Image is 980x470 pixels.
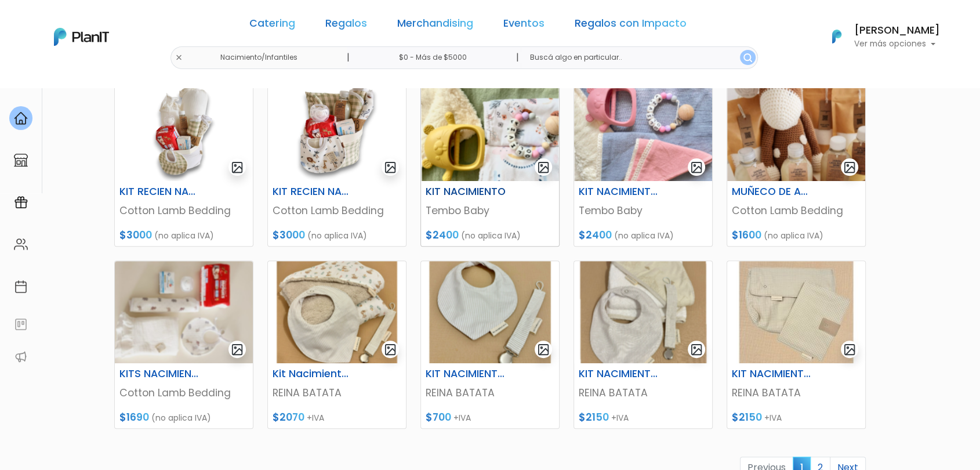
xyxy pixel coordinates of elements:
img: gallery-light [537,343,550,356]
span: (no aplica IVA) [764,230,823,241]
a: gallery-light KIT NACIMIENTO Tembo Baby $2400 (no aplica IVA) [420,78,560,247]
img: thumb_2000___2000-Photoroom__57_.png [268,261,406,363]
p: Cotton Lamb Bedding [119,385,248,400]
img: close-6986928ebcb1d6c9903e3b54e860dbc4d054630f23adef3a32610726dff6a82b.svg [175,54,183,62]
a: gallery-light KIT NACIMIENTO 2 Tembo Baby $2400 (no aplica IVA) [574,78,713,247]
p: Ver más opciones [854,40,940,48]
img: partners-52edf745621dab592f3b2c58e3bca9d71375a7ef29c3b500c9f145b62cc070d4.svg [14,350,28,364]
a: gallery-light KIT NACIMIENTO 4 REINA BATATA $2150 +IVA [727,261,866,429]
span: $2400 [426,228,459,242]
h6: KIT NACIMIENTO 2 [419,368,514,380]
span: +IVA [764,412,782,424]
h6: KIT NACIMIENTO [419,186,514,198]
a: gallery-light KIT NACIMIENTO 3 REINA BATATA $2150 +IVA [574,261,713,429]
img: gallery-light [690,343,703,356]
img: thumb_Captura_de_pantalla_2025-09-02_170641.png [421,79,559,181]
a: Regalos [325,19,367,32]
span: (no aplica IVA) [154,230,214,241]
span: +IVA [307,412,324,424]
a: Catering [249,19,295,32]
p: Tembo Baby [426,203,554,218]
img: thumb_2000___2000-Photoroom_-_2025-06-03T180744.568.jpg [727,261,865,363]
img: search_button-432b6d5273f82d61273b3651a40e1bd1b912527efae98b1b7a1b2c0702e16a8d.svg [743,53,752,62]
span: (no aplica IVA) [461,230,521,241]
img: thumb_2000___2000-Photoroom__59_.png [421,261,559,363]
p: REINA BATATA [579,385,707,400]
img: thumb_Captura_de_pantalla_2025-09-02_171627.png [574,79,712,181]
button: PlanIt Logo [PERSON_NAME] Ver más opciones [817,21,940,52]
img: gallery-light [384,343,397,356]
span: +IVA [453,412,471,424]
h6: KITS NACIMIENTO [112,368,208,380]
h6: MUÑECO DE APEGO [725,186,820,198]
a: Eventos [503,19,545,32]
p: Cotton Lamb Bedding [119,203,248,218]
img: thumb_2000___2000-Photoroom_-_2025-04-14T133005.886.png [115,79,253,181]
img: gallery-light [537,161,550,174]
a: gallery-light MUÑECO DE APEGO Cotton Lamb Bedding $1600 (no aplica IVA) [727,78,866,247]
h6: [PERSON_NAME] [854,26,940,36]
img: campaigns-02234683943229c281be62815700db0a1741e53638e28bf9629b52c665b00959.svg [14,196,28,209]
img: gallery-light [843,161,856,174]
a: gallery-light KIT RECIEN NACIDO 3 Cotton Lamb Bedding $3000 (no aplica IVA) [267,78,406,247]
img: gallery-light [843,343,856,356]
p: REINA BATATA [273,385,401,400]
img: PlanIt Logo [824,24,850,49]
input: Buscá algo en particular.. [521,46,758,69]
img: marketplace-4ceaa7011d94191e9ded77b95e3339b90024bf715f7c57f8cf31f2d8c509eaba.svg [14,153,28,167]
img: thumb_Captura_de_pantalla_2025-06-03_180253.png [574,261,712,363]
p: | [516,50,519,64]
img: gallery-light [231,343,244,356]
h6: Kit Nacimiento 1 [266,368,361,380]
span: $2400 [579,228,612,242]
p: Cotton Lamb Bedding [732,203,861,218]
span: $2150 [579,410,609,424]
span: $2150 [732,410,762,424]
a: gallery-light Kit Nacimiento 1 REINA BATATA $2070 +IVA [267,261,406,429]
a: gallery-light KITS NACIMIENTO Cotton Lamb Bedding $1690 (no aplica IVA) [114,261,253,429]
span: $3000 [119,228,152,242]
h6: KIT RECIEN NACIDO 2 [112,186,208,198]
img: feedback-78b5a0c8f98aac82b08bfc38622c3050aee476f2c9584af64705fc4e61158814.svg [14,317,28,331]
span: $700 [426,410,451,424]
span: (no aplica IVA) [151,412,211,424]
span: (no aplica IVA) [614,230,674,241]
span: $1690 [119,410,149,424]
img: calendar-87d922413cdce8b2cf7b7f5f62616a5cf9e4887200fb71536465627b3292af00.svg [14,280,28,294]
p: REINA BATATA [732,385,861,400]
img: thumb_2000___2000-Photoroom_-_2025-04-14T132815.074.png [268,79,406,181]
p: REINA BATATA [426,385,554,400]
p: Tembo Baby [579,203,707,218]
h6: KIT NACIMIENTO 3 [572,368,667,380]
span: $2070 [273,410,304,424]
a: Regalos con Impacto [575,19,687,32]
p: Cotton Lamb Bedding [273,203,401,218]
a: Merchandising [397,19,473,32]
span: $1600 [732,228,761,242]
img: people-662611757002400ad9ed0e3c099ab2801c6687ba6c219adb57efc949bc21e19d.svg [14,237,28,251]
img: PlanIt Logo [54,28,109,46]
img: gallery-light [384,161,397,174]
span: +IVA [611,412,629,424]
a: gallery-light KIT NACIMIENTO 2 REINA BATATA $700 +IVA [420,261,560,429]
h6: KIT NACIMIENTO 4 [725,368,820,380]
a: gallery-light KIT RECIEN NACIDO 2 Cotton Lamb Bedding $3000 (no aplica IVA) [114,78,253,247]
span: $3000 [273,228,305,242]
img: gallery-light [690,161,703,174]
img: home-e721727adea9d79c4d83392d1f703f7f8bce08238fde08b1acbfd93340b81755.svg [14,111,28,125]
p: | [347,50,350,64]
img: gallery-light [231,161,244,174]
h6: KIT NACIMIENTO 2 [572,186,667,198]
div: ¿Necesitás ayuda? [60,11,167,34]
span: (no aplica IVA) [307,230,367,241]
h6: KIT RECIEN NACIDO 3 [266,186,361,198]
img: thumb_Captura_de_pantalla_2025-09-02_172020.png [115,261,253,363]
img: thumb_Captura_de_pantalla_2025-09-02_171752.png [727,79,865,181]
